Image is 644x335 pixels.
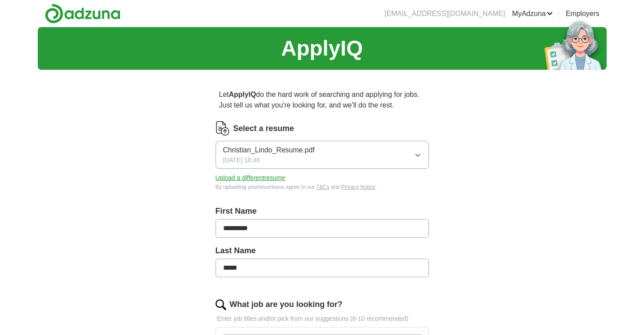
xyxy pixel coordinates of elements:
[281,32,363,64] h1: ApplyIQ
[216,141,429,169] button: Christian_Lindo_Resume.pdf[DATE] 18:46
[341,184,376,190] a: Privacy Notice
[45,4,120,24] img: Adzuna logo
[216,205,429,217] label: First Name
[566,8,600,19] a: Employers
[216,299,226,310] img: search.png
[316,184,329,190] a: T&Cs
[223,156,260,165] span: [DATE] 18:46
[223,145,315,156] span: Christian_Lindo_Resume.pdf
[216,121,230,136] img: CV Icon
[229,91,256,98] strong: ApplyIQ
[216,245,429,257] label: Last Name
[384,8,505,19] li: [EMAIL_ADDRESS][DOMAIN_NAME]
[216,86,429,114] p: Let do the hard work of searching and applying for jobs. Just tell us what you're looking for, an...
[216,173,285,183] button: Upload a differentresume
[216,183,429,191] div: By uploading your resume you agree to our and .
[230,299,343,311] label: What job are you looking for?
[216,314,429,323] p: Enter job titles and/or pick from our suggestions (6-10 recommended)
[233,123,294,135] label: Select a resume
[512,8,553,19] a: MyAdzuna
